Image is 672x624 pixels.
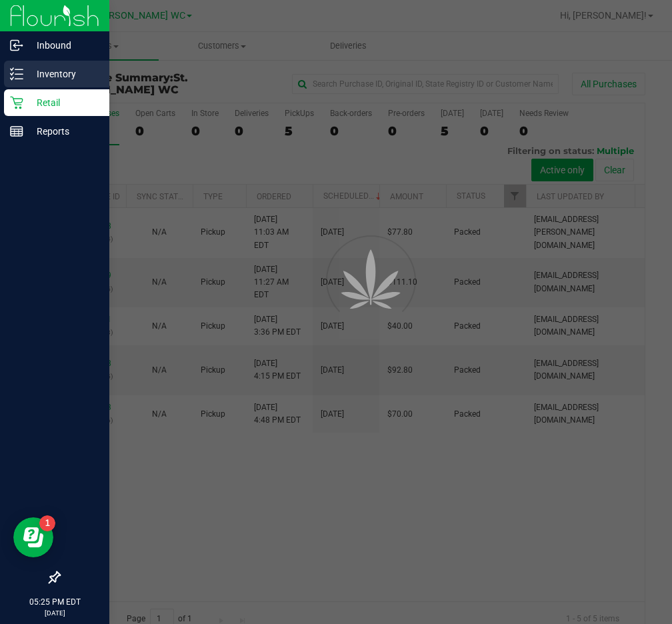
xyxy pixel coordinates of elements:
[13,517,53,557] iframe: Resource center
[10,39,23,52] inline-svg: Inbound
[10,67,23,81] inline-svg: Inventory
[39,515,55,531] iframe: Resource center unread badge
[6,608,103,618] p: [DATE]
[23,66,103,82] p: Inventory
[23,123,103,139] p: Reports
[10,96,23,109] inline-svg: Retail
[23,37,103,53] p: Inbound
[23,95,103,111] p: Retail
[10,125,23,138] inline-svg: Reports
[6,596,103,608] p: 05:25 PM EDT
